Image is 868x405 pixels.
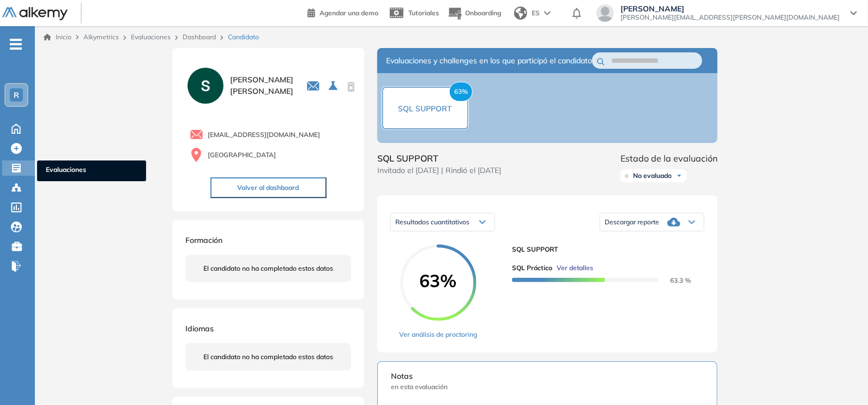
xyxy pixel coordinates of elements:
[14,91,19,99] span: R
[408,9,439,17] span: Tutoriales
[230,74,293,97] span: [PERSON_NAME] [PERSON_NAME]
[512,245,696,254] span: SQL SUPPORT
[399,330,477,340] a: Ver análisis de proctoring
[532,8,540,18] span: ES
[83,33,119,41] span: Alkymetrics
[676,172,683,179] img: Ícono de flecha
[377,152,501,165] span: SQL SUPPORT
[377,165,501,176] span: Invitado el [DATE] | Rindió el [DATE]
[391,382,704,392] span: en esta evaluación
[557,263,593,273] span: Ver detalles
[183,33,216,41] a: Dashboard
[308,5,378,19] a: Agendar una demo
[208,130,320,140] span: [EMAIL_ADDRESS][DOMAIN_NAME]
[544,11,551,15] img: arrow
[448,2,501,25] button: Onboarding
[208,150,276,160] span: [GEOGRAPHIC_DATA]
[552,263,593,273] button: Ver detalles
[185,65,226,106] img: PROFILE_MENU_LOGO_USER
[514,7,527,20] img: world
[386,55,592,67] span: Evaluaciones y challenges en los que participó el candidato
[185,235,222,245] span: Formación
[46,165,137,177] span: Evaluaciones
[605,218,659,227] span: Descargar reporte
[203,264,333,273] span: El candidato no ha completado estos datos
[658,276,691,284] span: 63.3 %
[620,4,840,13] span: [PERSON_NAME]
[395,218,469,226] span: Resultados cuantitativos
[210,177,327,198] button: Volver al dashboard
[399,104,453,114] span: SQL SUPPORT
[449,82,473,102] span: 63%
[391,371,704,382] span: Notas
[10,43,22,45] i: -
[185,324,214,333] span: Idiomas
[633,171,672,180] span: No evaluado
[400,272,477,289] span: 63%
[620,152,718,165] span: Estado de la evaluación
[512,263,552,273] span: SQL Práctico
[2,7,68,21] img: Logo
[44,32,71,42] a: Inicio
[228,32,259,42] span: Candidato
[203,352,333,362] span: El candidato no ha completado estos datos
[620,13,840,22] span: [PERSON_NAME][EMAIL_ADDRESS][PERSON_NAME][DOMAIN_NAME]
[465,9,501,17] span: Onboarding
[131,33,171,41] a: Evaluaciones
[320,9,378,17] span: Agendar una demo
